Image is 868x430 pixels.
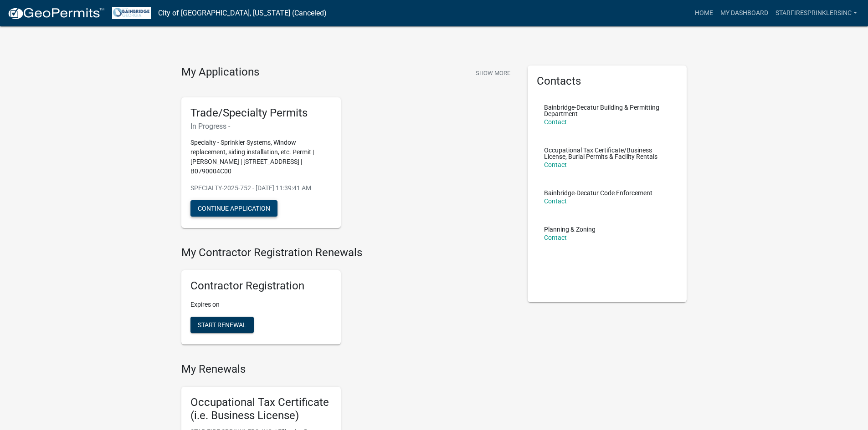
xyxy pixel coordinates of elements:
[190,396,332,422] h5: Occupational Tax Certificate (i.e. Business License)
[544,197,567,205] a: Contact
[190,300,332,309] p: Expires on
[544,104,671,117] p: Bainbridge-Decatur Building & Permitting Department
[544,147,671,160] p: Occupational Tax Certificate/Business License, Burial Permits & Facility Rentals
[544,234,567,241] a: Contact
[190,317,254,333] button: Start Renewal
[181,363,514,376] h4: My Renewals
[537,75,678,88] h5: Contacts
[691,5,717,22] a: Home
[544,226,596,233] p: Planning & Zoning
[181,246,514,352] wm-registration-list-section: My Contractor Registration Renewals
[717,5,772,22] a: My Dashboard
[772,5,861,22] a: starfiresprinklersinc
[158,5,327,21] a: City of [GEOGRAPHIC_DATA], [US_STATE] (Canceled)
[190,106,332,120] h5: Trade/Specialty Permits
[198,321,247,329] span: Start Renewal
[544,118,567,126] a: Contact
[181,246,514,259] h4: My Contractor Registration Renewals
[544,161,567,168] a: Contact
[190,279,332,293] h5: Contractor Registration
[190,183,332,193] p: SPECIALTY-2025-752 - [DATE] 11:39:41 AM
[190,122,332,131] h6: In Progress -
[181,66,259,79] h4: My Applications
[112,7,151,19] img: City of Bainbridge, Georgia (Canceled)
[190,138,332,176] p: Specialty - Sprinkler Systems, Window replacement, siding installation, etc. Permit | [PERSON_NAM...
[190,200,277,217] button: Continue Application
[544,190,652,196] p: Bainbridge-Decatur Code Enforcement
[472,66,514,81] button: Show More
